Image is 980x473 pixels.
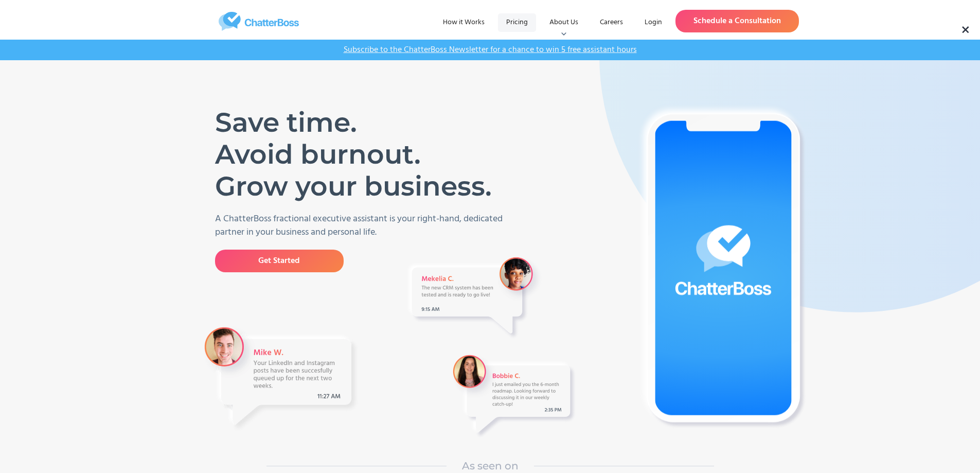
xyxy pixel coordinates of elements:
[435,13,493,32] a: How it Works
[636,13,670,32] a: Login
[541,13,586,32] div: About Us
[675,10,799,32] a: Schedule a Consultation
[338,45,642,55] a: Subscribe to the ChatterBoss Newsletter for a chance to win 5 free assistant hours
[215,250,344,272] a: Get Started
[182,12,336,31] a: home
[215,107,501,202] h1: Save time. Avoid burnout. Grow your business.
[498,13,536,32] a: Pricing
[404,253,545,341] img: A Message from VA Mekelia
[449,351,578,440] img: A Message from a VA Bobbie
[215,213,516,239] p: A ChatterBoss fractional executive assistant is your right-hand, dedicated partner in your busine...
[592,13,631,32] a: Careers
[549,17,578,28] div: About Us
[202,325,359,432] img: A message from VA Mike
